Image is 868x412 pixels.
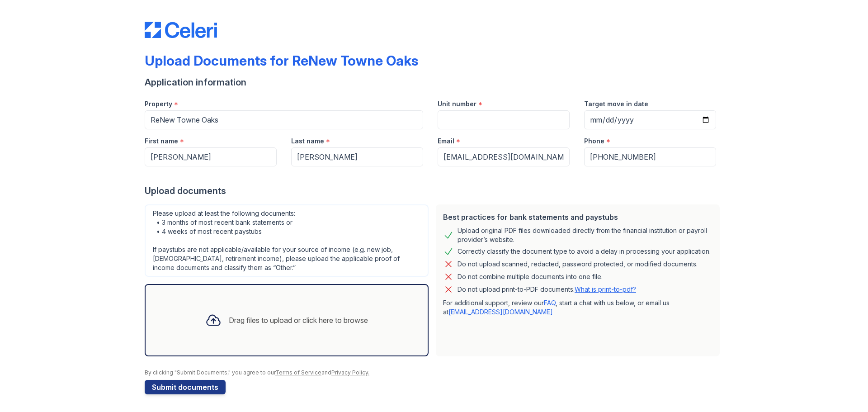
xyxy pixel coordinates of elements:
[458,259,698,270] div: Do not upload scanned, redacted, password protected, or modified documents.
[145,52,418,69] div: Upload Documents for ReNew Towne Oaks
[145,204,429,277] div: Please upload at least the following documents: • 3 months of most recent bank statements or • 4 ...
[275,369,321,376] a: Terms of Service
[145,99,172,109] label: Property
[575,285,636,293] a: What is print-to-pdf?
[584,137,604,146] label: Phone
[448,308,553,316] a: [EMAIL_ADDRESS][DOMAIN_NAME]
[458,285,636,294] p: Do not upload print-to-PDF documents.
[331,369,369,376] a: Privacy Policy.
[145,76,723,89] div: Application information
[229,315,368,326] div: Drag files to upload or click here to browse
[458,271,603,282] div: Do not combine multiple documents into one file.
[438,137,454,146] label: Email
[145,380,226,394] button: Submit documents
[145,137,178,146] label: First name
[544,299,556,307] a: FAQ
[438,99,476,109] label: Unit number
[584,99,648,109] label: Target move in date
[291,137,324,146] label: Last name
[145,185,723,197] div: Upload documents
[145,22,217,38] img: CE_Logo_Blue-a8612792a0a2168367f1c8372b55b34899dd931a85d93a1a3d3e32e68fde9ad4.png
[443,212,712,223] div: Best practices for bank statements and paystubs
[443,298,712,317] p: For additional support, review our , start a chat with us below, or email us at
[458,246,711,257] div: Correctly classify the document type to avoid a delay in processing your application.
[458,226,712,244] div: Upload original PDF files downloaded directly from the financial institution or payroll provider’...
[145,369,723,376] div: By clicking "Submit Documents," you agree to our and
